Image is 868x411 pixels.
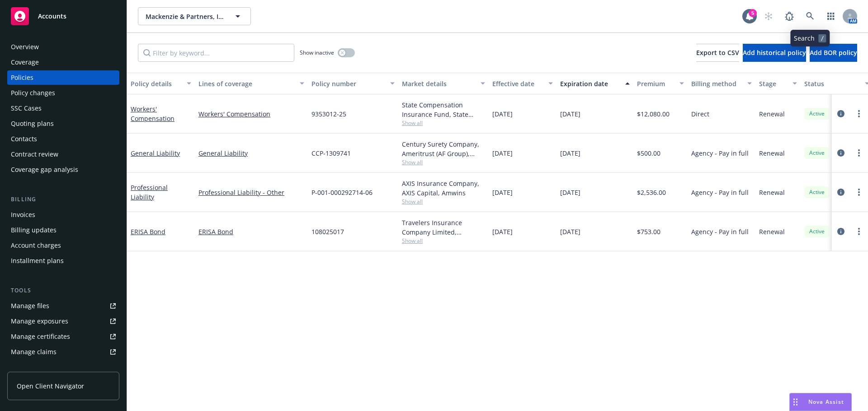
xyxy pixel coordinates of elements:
[402,158,485,166] span: Show all
[308,73,398,94] button: Policy number
[854,148,864,158] a: more
[402,237,485,245] span: Show all
[11,116,54,131] div: Quoting plans
[17,381,84,391] span: Open Client Navigator
[7,116,119,131] a: Quoting plans
[810,44,857,62] button: Add BOR policy
[138,7,251,25] button: Mackenzie & Partners, Inc.
[11,162,78,177] div: Coverage gap analysis
[7,286,119,295] div: Tools
[7,40,119,54] a: Overview
[311,148,351,158] span: CCP-1309741
[691,109,709,119] span: Direct
[11,101,42,115] div: SSC Cases
[198,148,304,158] a: General Liability
[7,162,119,177] a: Coverage gap analysis
[637,227,660,236] span: $753.00
[492,109,513,119] span: [DATE]
[560,227,580,236] span: [DATE]
[854,226,864,237] a: more
[835,187,846,198] a: circleInformation
[759,7,778,25] a: Start snowing
[311,227,344,236] span: 108025017
[759,79,787,88] div: Stage
[7,238,119,253] a: Account charges
[7,360,119,374] a: Manage BORs
[7,223,119,237] a: Billing updates
[759,148,785,158] span: Renewal
[402,139,485,158] div: Century Surety Company, Ameritrust (AF Group), Amwins
[7,195,119,204] div: Billing
[780,7,798,25] a: Report a Bug
[7,4,119,29] a: Accounts
[808,110,826,118] span: Active
[835,148,846,158] a: circleInformation
[402,119,485,127] span: Show all
[11,147,58,162] div: Contract review
[11,360,53,374] div: Manage BORs
[311,109,346,119] span: 9353012-25
[492,79,543,88] div: Effective date
[11,208,35,222] div: Invoices
[11,132,37,146] div: Contacts
[7,208,119,222] a: Invoices
[633,73,688,94] button: Premium
[637,109,670,119] span: $12,080.00
[11,254,64,268] div: Installment plans
[691,79,742,88] div: Billing method
[808,149,826,157] span: Active
[759,109,785,119] span: Renewal
[402,79,475,88] div: Market details
[560,79,620,88] div: Expiration date
[759,188,785,197] span: Renewal
[560,109,580,119] span: [DATE]
[696,48,739,57] span: Export to CSV
[688,73,755,94] button: Billing method
[402,198,485,205] span: Show all
[696,44,739,62] button: Export to CSV
[131,79,181,88] div: Policy details
[854,108,864,119] a: more
[560,188,580,197] span: [DATE]
[808,227,826,236] span: Active
[131,105,175,123] a: Workers' Compensation
[198,79,294,88] div: Lines of coverage
[11,329,70,344] div: Manage certificates
[198,188,304,197] a: Professional Liability - Other
[492,188,513,197] span: [DATE]
[743,48,806,57] span: Add historical policy
[743,44,806,62] button: Add historical policy
[11,314,68,328] div: Manage exposures
[11,86,55,100] div: Policy changes
[637,188,666,197] span: $2,536.00
[11,299,49,313] div: Manage files
[835,108,846,119] a: circleInformation
[195,73,308,94] button: Lines of coverage
[402,218,485,237] div: Travelers Insurance Company Limited, Travelers Insurance
[138,44,294,62] input: Filter by keyword...
[11,55,39,69] div: Coverage
[198,227,304,236] a: ERISA Bond
[749,9,757,17] div: 5
[7,345,119,359] a: Manage claims
[492,227,513,236] span: [DATE]
[801,7,819,25] a: Search
[7,86,119,100] a: Policy changes
[810,48,857,57] span: Add BOR policy
[131,149,180,157] a: General Liability
[131,227,165,236] a: ERISA Bond
[11,238,61,253] div: Account charges
[557,73,633,94] button: Expiration date
[38,13,66,20] span: Accounts
[489,73,557,94] button: Effective date
[7,299,119,313] a: Manage files
[835,226,846,237] a: circleInformation
[402,100,485,119] div: State Compensation Insurance Fund, State Compensation Insurance Fund (SCIF)
[691,148,749,158] span: Agency - Pay in full
[691,188,749,197] span: Agency - Pay in full
[7,254,119,268] a: Installment plans
[7,314,119,328] a: Manage exposures
[560,148,580,158] span: [DATE]
[198,109,304,119] a: Workers' Compensation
